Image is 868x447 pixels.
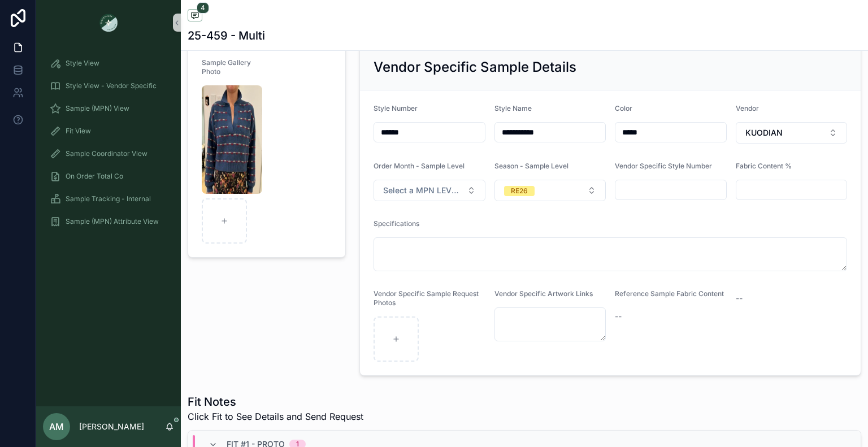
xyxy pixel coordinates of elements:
[745,127,783,138] span: KUODIAN
[188,410,363,423] span: Click Fit to See Details and Send Request
[736,293,743,304] span: --
[66,81,157,90] span: Style View - Vendor Specific
[494,180,606,201] button: Select Button
[615,104,632,112] span: Color
[202,58,251,76] span: Sample Gallery Photo
[49,420,64,433] span: AM
[615,289,724,298] span: Reference Sample Fabric Content
[374,162,465,170] span: Order Month - Sample Level
[494,289,593,298] span: Vendor Specific Artwork Links
[43,98,174,119] a: Sample (MPN) View
[494,162,568,170] span: Season - Sample Level
[383,185,462,196] span: Select a MPN LEVEL ORDER MONTH
[99,14,118,32] img: App logo
[202,85,262,194] img: Screenshot-2025-08-11-112844.png
[43,144,174,164] a: Sample Coordinator View
[188,394,363,410] h1: Fit Notes
[43,166,174,186] a: On Order Total Co
[66,59,99,68] span: Style View
[43,53,174,73] a: Style View
[615,162,712,170] span: Vendor Specific Style Number
[736,162,792,170] span: Fabric Content %
[736,122,848,144] button: Select Button
[66,127,91,136] span: Fit View
[66,104,129,113] span: Sample (MPN) View
[66,217,159,226] span: Sample (MPN) Attribute View
[197,2,209,14] span: 4
[188,28,265,44] h1: 25-459 - Multi
[374,104,418,112] span: Style Number
[511,186,528,196] div: RE26
[615,311,622,322] span: --
[188,9,202,23] button: 4
[494,104,532,112] span: Style Name
[374,219,419,228] span: Specifications
[43,76,174,96] a: Style View - Vendor Specific
[374,58,576,76] h2: Vendor Specific Sample Details
[736,104,759,112] span: Vendor
[43,121,174,141] a: Fit View
[43,211,174,232] a: Sample (MPN) Attribute View
[66,149,147,158] span: Sample Coordinator View
[66,172,123,181] span: On Order Total Co
[66,194,151,203] span: Sample Tracking - Internal
[374,289,479,307] span: Vendor Specific Sample Request Photos
[79,421,144,432] p: [PERSON_NAME]
[43,189,174,209] a: Sample Tracking - Internal
[36,45,181,246] div: scrollable content
[374,180,485,201] button: Select Button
